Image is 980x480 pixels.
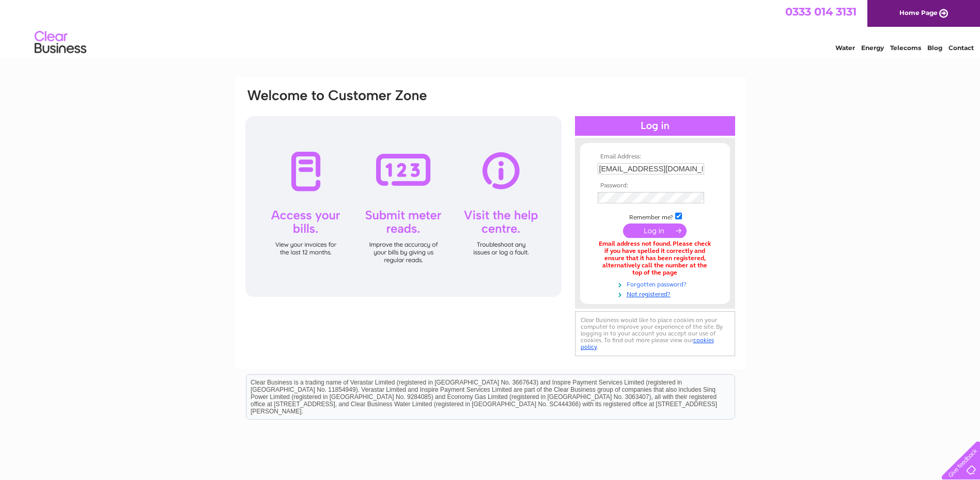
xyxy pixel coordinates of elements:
[34,27,87,58] img: logo.png
[246,6,735,50] div: Clear Business is a trading name of Verastar Limited (registered in [GEOGRAPHIC_DATA] No. 3667643...
[598,279,715,289] a: Forgotten password?
[575,311,735,356] div: Clear Business would like to place cookies on your computer to improve your experience of the sit...
[595,153,715,161] th: Email Address:
[623,223,687,238] input: Submit
[581,337,714,350] a: cookies policy
[835,44,855,52] a: Water
[927,44,942,52] a: Blog
[861,44,884,52] a: Energy
[598,241,712,276] div: Email address not found. Please check if you have spelled it correctly and ensure that it has bee...
[948,44,974,52] a: Contact
[598,289,715,298] a: Not registered?
[890,44,921,52] a: Telecoms
[595,211,715,221] td: Remember me?
[785,5,857,18] a: 0333 014 3131
[595,182,715,189] th: Password:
